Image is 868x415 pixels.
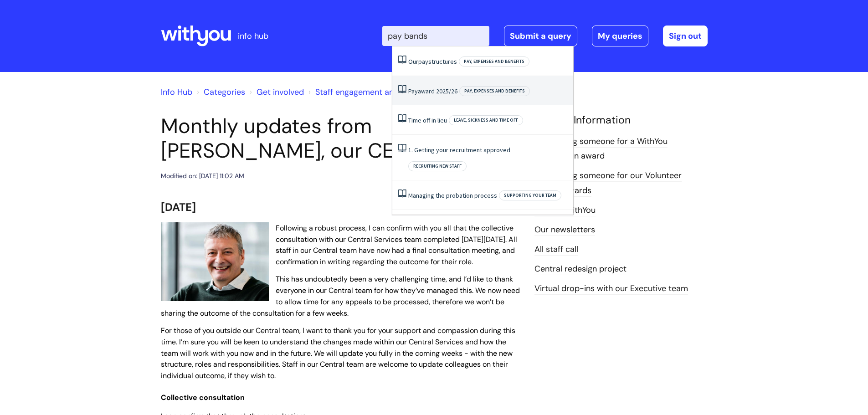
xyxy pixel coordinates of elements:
[499,190,561,200] span: Supporting your team
[161,87,192,97] a: Info Hub
[161,114,521,163] h1: Monthly updates from [PERSON_NAME], our CEO
[408,191,497,200] a: Managing the probation process
[161,274,520,318] span: This has undoubtedly been a very challenging time, and I’d like to thank everyone in our Central ...
[408,87,418,95] span: Pay
[247,85,304,99] li: Get involved
[663,26,708,46] a: Sign out
[382,26,489,46] input: Search
[418,57,428,66] span: pay
[238,29,268,43] p: info hub
[161,393,245,402] span: Collective consultation
[459,56,529,67] span: Pay, expenses and benefits
[534,170,682,196] a: Nominating someone for our Volunteer Impact Awards
[408,57,457,66] a: Ourpaystructures
[504,26,577,46] a: Submit a query
[315,87,426,97] a: Staff engagement and events
[382,26,708,46] div: | -
[449,115,523,125] span: Leave, sickness and time off
[195,85,245,99] li: Solution home
[276,223,517,266] span: Following a robust process, I can confirm with you all that the collective consultation with our ...
[408,87,457,95] a: Payaward 2025/26
[408,161,467,171] span: Recruiting new staff
[592,26,648,46] a: My queries
[161,200,196,214] span: [DATE]
[408,116,447,124] a: Time off in lieu
[534,283,688,295] a: Virtual drop-ins with our Executive team
[306,85,426,99] li: Staff engagement and events
[161,170,244,182] div: Modified on: [DATE] 11:02 AM
[459,86,530,96] span: Pay, expenses and benefits
[204,87,245,97] a: Categories
[534,244,578,256] a: All staff call
[161,326,515,380] span: For those of you outside our Central team, I want to thank you for your support and compassion du...
[534,136,668,162] a: Nominating someone for a WithYou Recognition award
[161,222,269,302] img: WithYou Chief Executive Simon Phillips pictured looking at the camera and smiling
[534,205,596,216] a: A Week WithYou
[257,87,304,97] a: Get involved
[408,146,510,154] a: 1. Getting your recruitment approved
[534,263,627,275] a: Central redesign project
[534,224,595,236] a: Our newsletters
[534,114,708,127] h4: Related Information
